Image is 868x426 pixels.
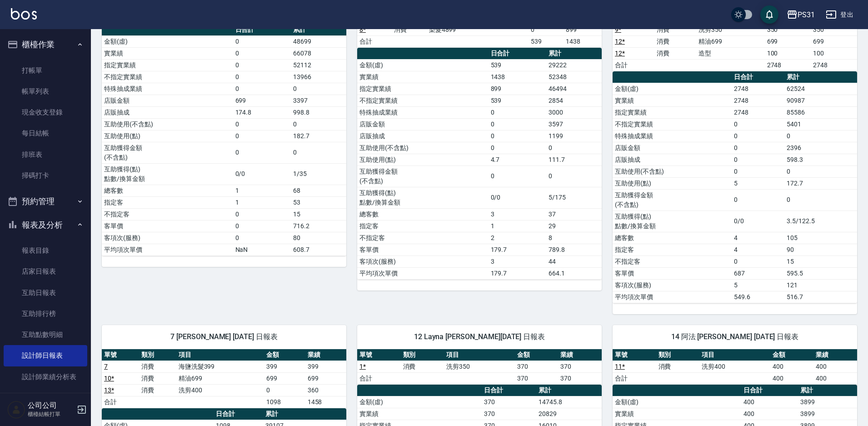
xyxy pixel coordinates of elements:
[489,187,546,208] td: 0/0
[529,24,563,35] td: 0
[798,396,857,408] td: 3899
[546,208,602,220] td: 37
[4,282,87,303] a: 互助日報表
[784,210,857,232] td: 3.5/122.5
[489,208,546,220] td: 3
[613,59,654,71] td: 合計
[489,244,546,256] td: 179.7
[102,349,346,408] table: a dense table
[699,349,770,361] th: 項目
[233,71,291,83] td: 0
[401,361,444,372] td: 消費
[482,385,537,396] th: 日合計
[770,372,814,384] td: 400
[305,372,346,384] td: 699
[784,291,857,303] td: 516.7
[546,95,602,106] td: 2854
[102,106,233,118] td: 店販抽成
[613,95,732,106] td: 實業績
[291,244,346,256] td: 608.7
[102,118,233,130] td: 互助使用(不含點)
[813,361,857,372] td: 400
[263,408,346,420] th: 累計
[113,332,335,341] span: 7 [PERSON_NAME] [DATE] 日報表
[357,208,489,220] td: 總客數
[613,189,732,210] td: 互助獲得金額 (不含點)
[291,106,346,118] td: 998.8
[7,401,25,419] img: Person
[624,332,846,341] span: 14 阿法 [PERSON_NAME] [DATE] 日報表
[4,102,87,123] a: 現金收支登錄
[732,177,784,189] td: 5
[214,408,263,420] th: 日合計
[233,130,291,142] td: 0
[613,106,732,118] td: 指定實業績
[357,154,489,165] td: 互助使用(點)
[4,213,87,237] button: 報表及分析
[233,220,291,232] td: 0
[732,210,784,232] td: 0/0
[546,232,602,244] td: 8
[741,408,798,420] td: 400
[732,142,784,154] td: 0
[489,71,546,83] td: 1438
[546,48,602,60] th: 累計
[811,59,857,71] td: 2748
[489,106,546,118] td: 0
[291,232,346,244] td: 80
[11,8,37,20] img: Logo
[784,118,857,130] td: 5401
[233,163,291,185] td: 0/0
[4,324,87,345] a: 互助點數明細
[233,59,291,71] td: 0
[305,396,346,408] td: 1458
[515,349,559,361] th: 金額
[264,349,305,361] th: 金額
[546,71,602,83] td: 52348
[357,187,489,208] td: 互助獲得(點) 點數/換算金額
[102,59,233,71] td: 指定實業績
[765,35,811,47] td: 699
[489,83,546,95] td: 899
[482,408,537,420] td: 370
[613,232,732,244] td: 總客數
[813,349,857,361] th: 業績
[811,24,857,35] td: 350
[4,81,87,102] a: 帳單列表
[102,396,139,408] td: 合計
[102,24,346,256] table: a dense table
[732,279,784,291] td: 5
[765,59,811,71] td: 2748
[732,291,784,303] td: 549.6
[784,95,857,106] td: 90987
[765,24,811,35] td: 350
[4,366,87,387] a: 設計師業績分析表
[102,47,233,59] td: 實業績
[489,220,546,232] td: 1
[613,71,857,303] table: a dense table
[291,59,346,71] td: 52112
[233,208,291,220] td: 0
[291,83,346,95] td: 0
[489,232,546,244] td: 2
[357,142,489,154] td: 互助使用(不含點)
[798,408,857,420] td: 3899
[233,24,291,36] th: 日合計
[4,387,87,408] a: 設計師排行榜
[784,130,857,142] td: 0
[139,361,176,372] td: 消費
[784,154,857,165] td: 598.3
[811,35,857,47] td: 699
[613,349,857,385] table: a dense table
[732,118,784,130] td: 0
[696,47,764,59] td: 造型
[357,349,602,385] table: a dense table
[357,396,482,408] td: 金額(虛)
[732,267,784,279] td: 687
[613,372,656,384] td: 合計
[732,106,784,118] td: 2748
[357,71,489,83] td: 實業績
[696,35,764,47] td: 精油699
[291,35,346,47] td: 48699
[233,35,291,47] td: 0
